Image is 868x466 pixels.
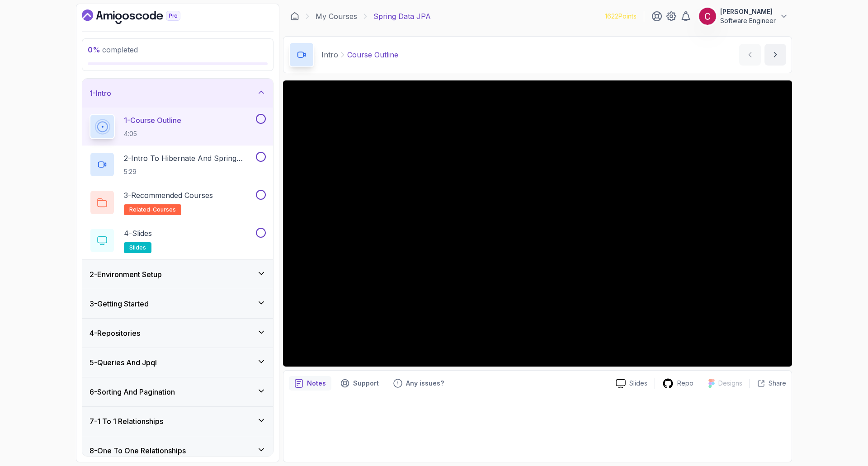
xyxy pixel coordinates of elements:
button: Feedback button [388,376,449,391]
p: 2 - Intro To Hibernate And Spring Data Jpa [124,153,254,164]
h3: 8 - One To One Relationships [90,445,186,456]
p: 1622 Points [605,12,637,21]
p: Designs [718,379,742,388]
span: 0 % [88,45,100,54]
a: Repo [655,378,701,389]
button: 3-Getting Started [82,289,273,318]
button: user profile image[PERSON_NAME]Software Engineer [698,7,788,25]
h3: 7 - 1 To 1 Relationships [90,416,163,427]
p: Software Engineer [720,16,776,25]
button: 7-1 To 1 Relationships [82,407,273,436]
p: 4:05 [124,129,181,138]
h3: 1 - Intro [90,88,111,99]
p: Intro [321,49,338,60]
span: related-courses [129,206,176,213]
p: Spring Data JPA [373,11,431,22]
button: 1-Course Outline4:05 [90,114,266,139]
p: 1 - Course Outline [124,115,181,126]
button: Share [750,379,786,388]
a: My Courses [316,11,357,22]
p: Any issues? [406,379,444,388]
p: Share [769,379,786,388]
p: Course Outline [347,49,398,60]
h3: 3 - Getting Started [90,298,149,309]
h3: 4 - Repositories [90,328,140,339]
p: 5:29 [124,167,254,176]
p: Support [353,379,379,388]
button: 8-One To One Relationships [82,436,273,465]
button: notes button [289,376,331,391]
a: Dashboard [82,9,201,24]
h3: 5 - Queries And Jpql [90,357,157,368]
h3: 6 - Sorting And Pagination [90,386,175,397]
p: Notes [307,379,326,388]
p: 4 - Slides [124,228,152,239]
p: Slides [629,379,647,388]
span: completed [88,45,138,54]
button: 1-Intro [82,79,273,108]
a: Dashboard [290,12,299,21]
button: 3-Recommended Coursesrelated-courses [90,190,266,215]
img: user profile image [699,8,716,25]
button: 4-Slidesslides [90,228,266,253]
button: 5-Queries And Jpql [82,348,273,377]
button: Support button [335,376,384,391]
button: 4-Repositories [82,319,273,348]
button: 2-Intro To Hibernate And Spring Data Jpa5:29 [90,152,266,177]
p: Repo [677,379,693,388]
p: [PERSON_NAME] [720,7,776,16]
button: next content [764,44,786,66]
p: 3 - Recommended Courses [124,190,213,201]
button: previous content [739,44,761,66]
span: slides [129,244,146,251]
iframe: 1 - Course Outline [283,80,792,367]
button: 6-Sorting And Pagination [82,377,273,406]
button: 2-Environment Setup [82,260,273,289]
h3: 2 - Environment Setup [90,269,162,280]
a: Slides [609,379,655,388]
